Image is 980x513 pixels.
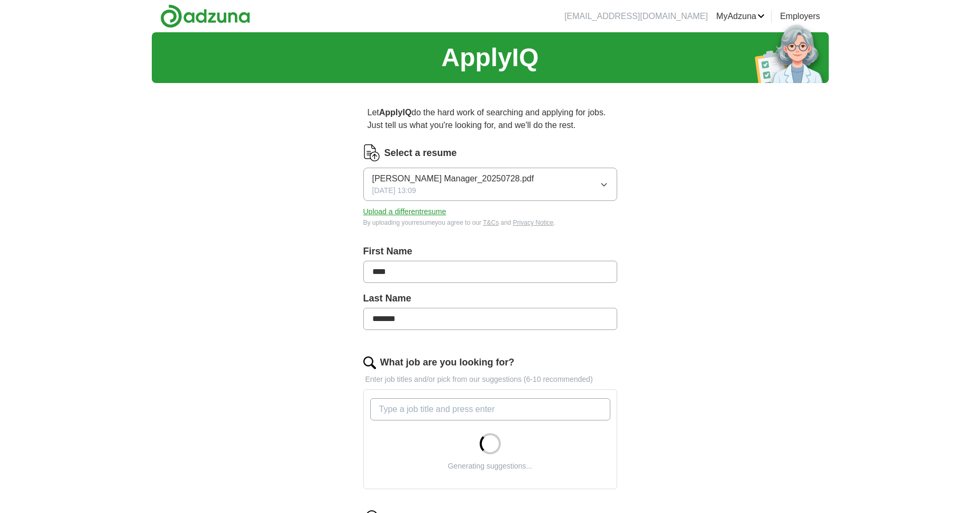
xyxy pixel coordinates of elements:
[448,461,533,472] div: Generating suggestions...
[513,219,554,226] a: Privacy Notice
[384,146,457,160] label: Select a resume
[780,10,820,23] a: Employers
[363,218,617,227] div: By uploading your resume you agree to our and .
[716,10,765,23] a: MyAdzuna
[441,39,538,77] h1: ApplyIQ
[483,219,499,226] a: T&Cs
[160,4,250,28] img: Adzuna logo
[564,10,708,23] li: [EMAIL_ADDRESS][DOMAIN_NAME]
[372,172,534,185] span: [PERSON_NAME] Manager_20250728.pdf
[363,102,617,136] p: Let do the hard work of searching and applying for jobs. Just tell us what you're looking for, an...
[380,355,515,370] label: What job are you looking for?
[363,244,617,259] label: First Name
[363,291,617,306] label: Last Name
[370,398,610,420] input: Type a job title and press enter
[363,206,446,217] button: Upload a differentresume
[363,168,617,201] button: [PERSON_NAME] Manager_20250728.pdf[DATE] 13:09
[363,374,617,385] p: Enter job titles and/or pick from our suggestions (6-10 recommended)
[363,144,380,161] img: CV Icon
[363,356,376,369] img: search.png
[372,185,416,196] span: [DATE] 13:09
[379,108,411,117] strong: ApplyIQ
